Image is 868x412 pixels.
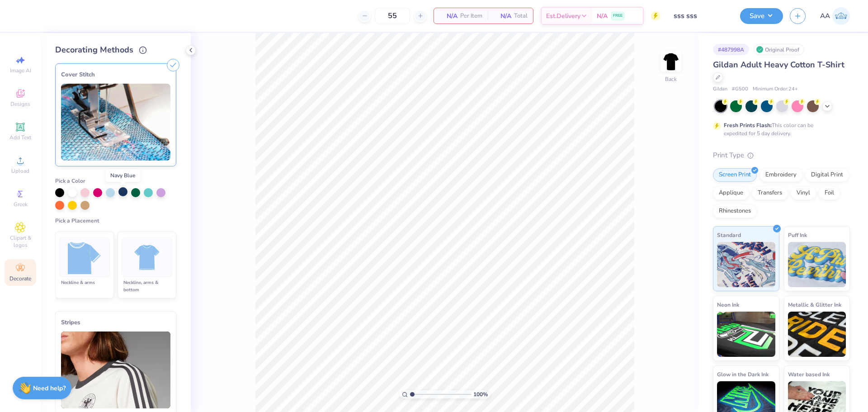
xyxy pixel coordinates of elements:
[820,7,850,25] a: AA
[788,312,846,357] img: Metallic & Glitter Ink
[788,300,841,309] span: Metallic & Glitter Ink
[713,204,757,218] div: Rhinestones
[717,312,775,357] img: Neon Ink
[724,121,835,137] div: This color can be expedited for 5 day delivery.
[713,59,844,70] span: Gildan Adult Heavy Cotton T-Shirt
[68,241,102,275] img: Neckline & arms
[667,7,733,25] input: Untitled Design
[61,331,170,408] img: Stripes
[717,300,739,309] span: Neon Ink
[717,230,741,240] span: Standard
[662,52,680,71] img: Back
[788,230,807,240] span: Puff Ink
[546,11,580,21] span: Est. Delivery
[9,134,31,141] span: Add Text
[713,150,850,161] div: Print Type
[9,275,31,282] span: Decorate
[61,84,170,161] img: Cover Stitch
[130,241,164,275] img: Neckline, arms & bottom
[713,168,757,182] div: Screen Print
[665,75,677,83] div: Back
[10,100,30,108] span: Designs
[724,122,772,129] strong: Fresh Prints Flash:
[732,85,748,93] span: # G500
[753,85,798,93] span: Minimum Order: 24 +
[33,384,66,393] strong: Need help?
[740,8,783,24] button: Save
[55,44,176,56] div: Decorating Methods
[713,85,727,93] span: Gildan
[10,67,31,74] span: Image AI
[55,177,85,185] span: Pick a Color
[439,11,458,21] span: N/A
[832,7,850,25] img: Alpha Admin
[788,369,830,379] span: Water based Ink
[791,186,816,200] div: Vinyl
[805,168,849,182] div: Digital Print
[473,390,488,398] span: 100 %
[59,279,110,294] div: Neckline & arms
[375,8,410,24] input: – –
[597,11,608,21] span: N/A
[613,13,623,19] span: FREE
[5,234,36,249] span: Clipart & logos
[717,369,769,379] span: Glow in the Dark Ink
[493,11,511,21] span: N/A
[14,201,28,208] span: Greek
[105,169,140,182] div: Navy Blue
[759,168,802,182] div: Embroidery
[11,167,29,175] span: Upload
[713,186,749,200] div: Applique
[122,279,172,294] div: Neckline, arms & bottom
[752,186,788,200] div: Transfers
[754,44,804,55] div: Original Proof
[514,11,528,21] span: Total
[61,317,170,328] div: Stripes
[717,242,775,287] img: Standard
[713,44,749,55] div: # 487998A
[788,242,846,287] img: Puff Ink
[61,69,170,80] div: Cover Stitch
[819,186,840,200] div: Foil
[820,11,830,21] span: AA
[460,11,482,21] span: Per Item
[55,217,99,224] span: Pick a Placement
